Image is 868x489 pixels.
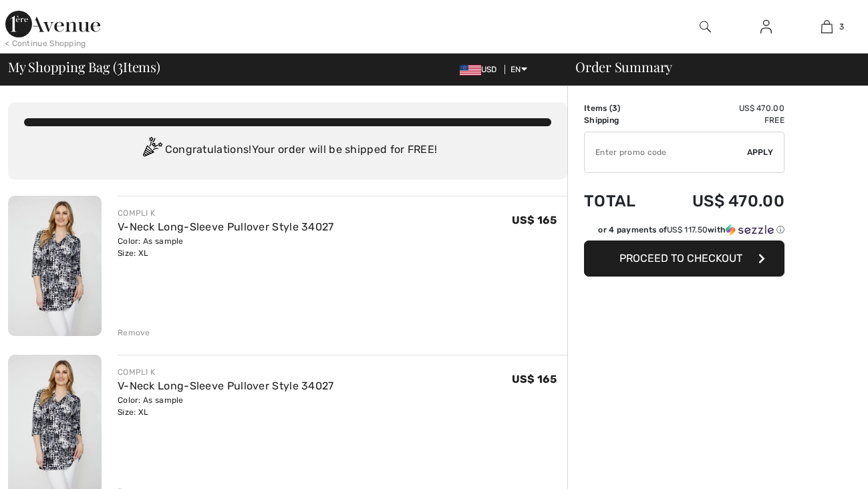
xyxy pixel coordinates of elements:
span: Proceed to Checkout [619,252,742,265]
span: US$ 165 [512,373,557,385]
span: My Shopping Bag ( Items) [8,60,160,73]
img: Sezzle [726,224,774,236]
div: or 4 payments ofUS$ 117.50withSezzle Click to learn more about Sezzle [584,224,784,240]
button: Proceed to Checkout [584,240,784,277]
img: V-Neck Long-Sleeve Pullover Style 34027 [8,196,102,336]
div: Color: As sample Size: XL [118,235,334,259]
a: V-Neck Long-Sleeve Pullover Style 34027 [118,379,334,392]
span: 3 [117,57,123,74]
td: US$ 470.00 [656,102,784,114]
span: USD [460,65,502,74]
div: COMPLI K [118,366,334,378]
div: < Continue Shopping [5,37,86,49]
img: 1ère Avenue [5,11,100,37]
img: search the website [700,19,711,35]
span: EN [511,65,527,74]
input: Promo code [585,132,747,172]
a: V-Neck Long-Sleeve Pullover Style 34027 [118,220,334,233]
div: Congratulations! Your order will be shipped for FREE! [24,137,551,164]
td: Free [656,114,784,126]
td: Total [584,178,656,224]
img: Congratulation2.svg [138,137,165,164]
img: My Info [760,19,772,35]
span: US$ 117.50 [667,225,708,234]
div: Color: As sample Size: XL [118,394,334,418]
span: 3 [612,104,617,113]
a: 3 [797,19,857,35]
span: US$ 165 [512,214,557,226]
img: US Dollar [460,65,481,75]
img: My Bag [821,19,833,35]
td: US$ 470.00 [656,178,784,224]
div: Remove [118,327,150,339]
div: Order Summary [559,60,860,73]
td: Items ( ) [584,102,656,114]
div: COMPLI K [118,207,334,219]
td: Shipping [584,114,656,126]
a: Sign In [750,19,782,35]
span: 3 [839,21,844,33]
div: or 4 payments of with [598,224,784,236]
span: Apply [747,146,774,158]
